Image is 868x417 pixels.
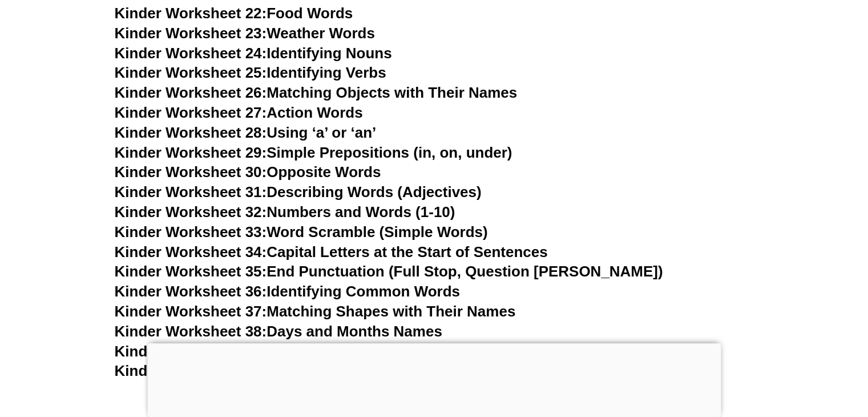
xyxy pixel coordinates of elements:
span: Kinder Worksheet 33: [115,223,267,240]
a: Kinder Worksheet 28:Using ‘a’ or ‘an’ [115,124,377,141]
span: Kinder Worksheet 22: [115,5,267,22]
span: Kinder Worksheet 39: [115,343,267,360]
a: Kinder Worksheet 23:Weather Words [115,25,375,42]
span: Kinder Worksheet 27: [115,104,267,121]
span: Kinder Worksheet 30: [115,163,267,181]
span: Kinder Worksheet 24: [115,45,267,62]
div: Chat Widget [811,362,868,417]
span: Kinder Worksheet 29: [115,144,267,161]
a: Kinder Worksheet 29:Simple Prepositions (in, on, under) [115,144,512,161]
a: Kinder Worksheet 33:Word Scramble (Simple Words) [115,223,488,240]
a: Kinder Worksheet 36:Identifying Common Words [115,283,460,300]
span: Kinder Worksheet 32: [115,203,267,220]
span: Kinder Worksheet 28: [115,124,267,141]
span: Kinder Worksheet 38: [115,323,267,340]
span: Kinder Worksheet 34: [115,243,267,260]
span: Kinder Worksheet 36: [115,283,267,300]
a: Kinder Worksheet 32:Numbers and Words (1-10) [115,203,455,220]
span: Kinder Worksheet 31: [115,183,267,201]
a: Kinder Worksheet 25:Identifying Verbs [115,64,386,81]
a: Kinder Worksheet 38:Days and Months Names [115,323,442,340]
a: Kinder Worksheet 27:Action Words [115,104,363,121]
span: Kinder Worksheet 35: [115,263,267,280]
iframe: Advertisement [147,343,721,414]
a: Kinder Worksheet 30:Opposite Words [115,163,381,181]
a: Kinder Worksheet 35:End Punctuation (Full Stop, Question [PERSON_NAME]) [115,263,663,280]
a: Kinder Worksheet 40:Simple Compound Words [115,362,448,379]
a: Kinder Worksheet 39:Simple Plurals [115,343,369,360]
a: Kinder Worksheet 24:Identifying Nouns [115,45,392,62]
a: Kinder Worksheet 26:Matching Objects with Their Names [115,84,518,101]
span: Kinder Worksheet 26: [115,84,267,101]
a: Kinder Worksheet 22:Food Words [115,5,353,22]
a: Kinder Worksheet 31:Describing Words (Adjectives) [115,183,482,201]
span: Kinder Worksheet 40: [115,362,267,379]
a: Kinder Worksheet 34:Capital Letters at the Start of Sentences [115,243,548,260]
a: Kinder Worksheet 37:Matching Shapes with Their Names [115,303,516,320]
span: Kinder Worksheet 25: [115,64,267,81]
span: Kinder Worksheet 23: [115,25,267,42]
iframe: To enrich screen reader interactions, please activate Accessibility in Grammarly extension settings [811,362,868,417]
span: Kinder Worksheet 37: [115,303,267,320]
